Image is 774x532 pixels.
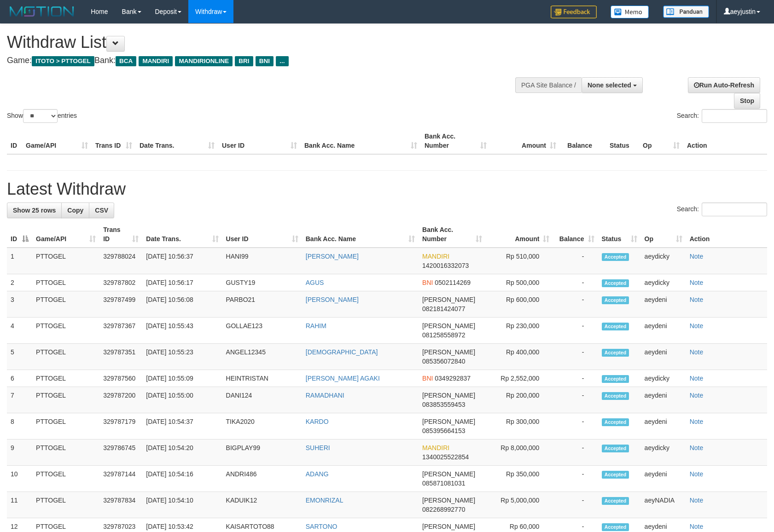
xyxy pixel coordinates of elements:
[551,6,597,18] img: Feedback.jpg
[490,128,560,154] th: Amount
[422,480,465,487] span: Copy 085871081031 to clipboard
[7,344,32,370] td: 5
[486,318,553,344] td: Rp 230,000
[602,418,629,426] span: Accepted
[641,439,686,466] td: aeydicky
[602,375,629,383] span: Accepted
[32,492,99,518] td: PTTOGEL
[690,523,704,530] a: Note
[32,344,99,370] td: PTTOGEL
[553,492,598,518] td: -
[515,77,582,93] div: PGA Site Balance /
[99,274,142,291] td: 329787802
[702,109,767,123] input: Search:
[222,413,302,439] td: TIKA2020
[553,439,598,466] td: -
[99,370,142,387] td: 329787560
[222,248,302,274] td: HANI99
[7,221,32,248] th: ID: activate to sort column descending
[306,497,343,504] a: EMONRIZAL
[690,279,704,286] a: Note
[256,56,274,66] span: BNI
[690,253,704,260] a: Note
[641,344,686,370] td: aeydeni
[7,248,32,274] td: 1
[99,344,142,370] td: 329787351
[13,207,56,214] span: Show 25 rows
[641,370,686,387] td: aeydicky
[142,370,222,387] td: [DATE] 10:55:09
[582,77,643,93] button: None selected
[486,492,553,518] td: Rp 5,000,000
[99,439,142,466] td: 329786745
[276,56,288,66] span: ...
[553,274,598,291] td: -
[218,128,301,154] th: User ID
[486,413,553,439] td: Rp 300,000
[222,439,302,466] td: BIGPLAY99
[222,274,302,291] td: GUSTY19
[422,453,469,461] span: Copy 1340025522854 to clipboard
[641,248,686,274] td: aeydicky
[222,221,302,248] th: User ID: activate to sort column ascending
[89,202,114,218] a: CSV
[686,221,767,248] th: Action
[486,221,553,248] th: Amount: activate to sort column ascending
[606,128,639,154] th: Status
[142,344,222,370] td: [DATE] 10:55:23
[32,274,99,291] td: PTTOGEL
[422,444,449,451] span: MANDIRI
[7,466,32,492] td: 10
[99,387,142,413] td: 329787200
[222,344,302,370] td: ANGEL12345
[486,370,553,387] td: Rp 2,552,000
[553,370,598,387] td: -
[690,348,704,356] a: Note
[641,387,686,413] td: aeydeni
[7,180,767,198] h1: Latest Withdraw
[175,56,233,66] span: MANDIRIONLINE
[7,33,507,52] h1: Withdraw List
[301,128,421,154] th: Bank Acc. Name
[688,77,760,93] a: Run Auto-Refresh
[553,387,598,413] td: -
[222,466,302,492] td: ANDRI486
[32,221,99,248] th: Game/API: activate to sort column ascending
[422,279,433,286] span: BNI
[422,375,433,382] span: BNI
[99,221,142,248] th: Trans ID: activate to sort column ascending
[641,274,686,291] td: aeydicky
[306,322,326,330] a: RAHIM
[222,318,302,344] td: GOLLAE123
[602,323,629,330] span: Accepted
[553,413,598,439] td: -
[142,248,222,274] td: [DATE] 10:56:37
[32,56,94,66] span: ITOTO > PTTOGEL
[641,291,686,318] td: aeydeni
[222,387,302,413] td: DANI124
[32,413,99,439] td: PTTOGEL
[422,348,475,356] span: [PERSON_NAME]
[99,466,142,492] td: 329787144
[422,392,475,399] span: [PERSON_NAME]
[142,413,222,439] td: [DATE] 10:54:37
[422,506,465,513] span: Copy 082268992770 to clipboard
[422,262,469,269] span: Copy 1420016332073 to clipboard
[422,470,475,478] span: [PERSON_NAME]
[7,370,32,387] td: 6
[639,128,683,154] th: Op
[602,445,629,452] span: Accepted
[222,291,302,318] td: PARBO21
[222,370,302,387] td: HEINTRISTAN
[306,418,329,425] a: KARDO
[422,331,465,339] span: Copy 081258558972 to clipboard
[302,221,419,248] th: Bank Acc. Name: activate to sort column ascending
[419,221,486,248] th: Bank Acc. Number: activate to sort column ascending
[734,93,760,109] a: Stop
[602,349,629,357] span: Accepted
[306,296,359,303] a: [PERSON_NAME]
[99,492,142,518] td: 329787834
[142,439,222,466] td: [DATE] 10:54:20
[7,202,62,218] a: Show 25 rows
[602,392,629,400] span: Accepted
